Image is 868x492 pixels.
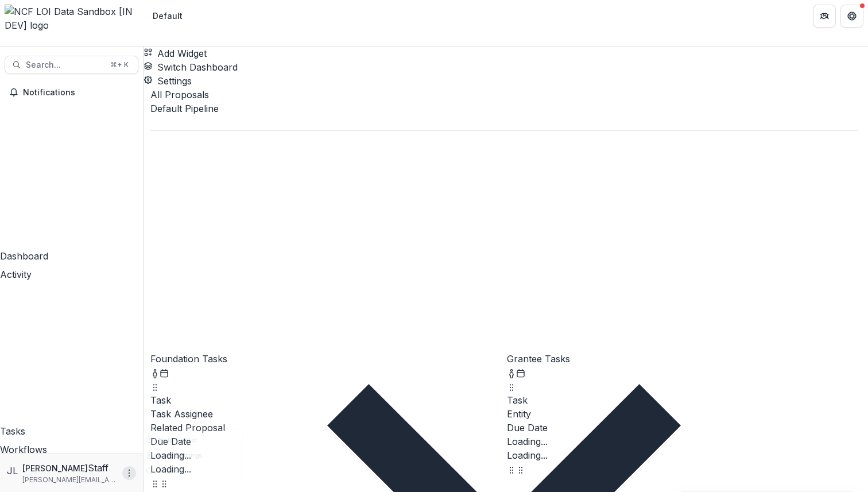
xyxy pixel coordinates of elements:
[157,61,238,73] span: Switch Dashboard
[5,83,138,102] button: Notifications
[150,393,501,407] div: Task
[507,421,858,435] div: Due Date
[150,435,501,448] div: Due Date
[22,462,88,474] p: [PERSON_NAME]
[150,462,501,476] div: Loading...
[507,407,858,421] div: Entity
[153,10,183,22] div: Default
[507,366,516,379] button: toggle-assigned-to-me
[88,461,108,475] p: Staff
[507,379,516,393] button: Drag
[507,393,858,407] div: Task
[150,407,501,421] div: Task Assignee
[507,436,548,447] span: Loading...
[22,475,118,485] p: [PERSON_NAME][EMAIL_ADDRESS][DOMAIN_NAME]
[150,476,160,490] button: Drag
[5,5,139,32] img: NCF LOI Data Sandbox [IN DEV] logo
[122,466,136,480] button: More
[150,102,858,115] div: Default Pipeline
[150,352,501,366] p: Foundation Tasks
[516,366,525,379] button: Calendar
[150,421,501,435] div: Related Proposal
[5,56,138,74] button: Search...
[160,476,169,490] button: Drag
[148,7,187,24] nav: breadcrumb
[813,5,836,28] button: Partners
[7,464,18,478] div: Jeanne Locker
[507,462,516,476] button: Drag
[516,462,525,476] button: Drag
[144,47,207,60] button: Add Widget
[507,352,858,366] p: Grantee Tasks
[108,59,131,71] div: ⌘ + K
[150,379,160,393] button: Drag
[507,448,858,462] div: Loading...
[150,88,858,102] p: All Proposals
[26,60,103,70] span: Search...
[23,88,134,98] span: Notifications
[150,366,160,379] button: toggle-assigned-to-me
[144,74,192,88] button: Settings
[144,60,238,74] button: Switch Dashboard
[160,366,169,379] button: Calendar
[840,5,863,28] button: Get Help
